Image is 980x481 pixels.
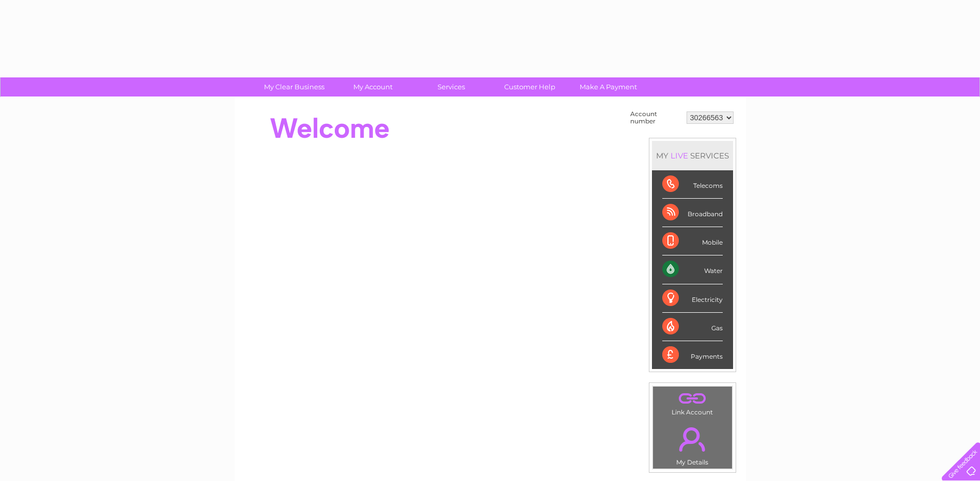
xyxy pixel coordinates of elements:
[662,341,723,369] div: Payments
[662,170,723,199] div: Telecoms
[662,313,723,341] div: Gas
[652,419,733,469] td: My Details
[330,77,415,97] a: My Account
[652,141,733,170] div: MY SERVICES
[662,227,723,255] div: Mobile
[409,77,494,97] a: Services
[252,77,337,97] a: My Clear Business
[656,389,729,407] a: .
[668,151,690,161] div: LIVE
[566,77,651,97] a: Make A Payment
[656,421,729,457] a: .
[662,255,723,284] div: Water
[628,108,684,127] td: Account number
[662,199,723,227] div: Broadband
[652,386,733,419] td: Link Account
[487,77,572,97] a: Customer Help
[662,284,723,313] div: Electricity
